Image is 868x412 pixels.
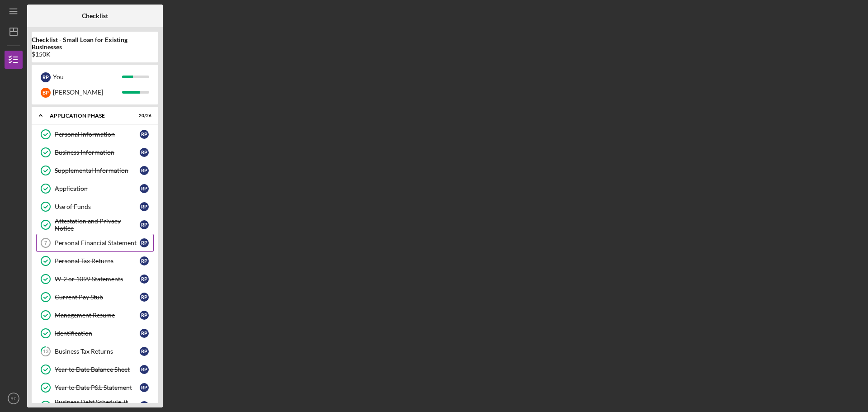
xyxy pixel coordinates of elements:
a: Personal Tax ReturnsRP [36,252,154,270]
div: Personal Tax Returns [55,257,140,265]
div: Current Pay Stub [55,294,140,301]
a: Supplemental InformationRP [36,161,154,180]
div: R P [140,166,149,175]
div: $150K [32,51,158,58]
div: R P [140,148,149,157]
div: R P [41,72,51,82]
tspan: 7 [44,240,47,246]
div: R P [140,202,149,211]
b: Checklist [82,12,108,19]
div: Management Resume [55,312,140,319]
div: Year to Date P&L Statement [55,384,140,391]
div: [PERSON_NAME] [53,85,122,100]
div: R P [140,329,149,338]
tspan: 13 [43,349,48,355]
div: B P [41,88,51,98]
a: Year to Date P&L StatementRP [36,379,154,397]
div: R P [140,275,149,284]
div: R P [140,184,149,193]
div: R P [140,256,149,265]
div: R P [140,365,149,374]
div: R P [140,293,149,302]
div: Attestation and Privacy Notice [55,218,140,232]
a: Management ResumeRP [36,306,154,324]
a: ApplicationRP [36,180,154,198]
a: Attestation and Privacy NoticeRP [36,216,154,234]
a: 13Business Tax ReturnsRP [36,342,154,360]
a: Personal InformationRP [36,125,154,143]
div: Application [55,185,140,192]
div: W-2 or 1099 Statements [55,275,140,283]
a: 7Personal Financial StatementRP [36,234,154,252]
div: Identification [55,330,140,337]
div: You [53,69,122,85]
a: Current Pay StubRP [36,288,154,306]
div: R P [140,238,149,247]
div: Personal Information [55,131,140,138]
div: Business Tax Returns [55,348,140,355]
div: Application Phase [50,113,129,118]
div: Year to Date Balance Sheet [55,366,140,373]
div: R P [140,401,149,410]
div: 20 / 26 [135,113,151,118]
div: R P [140,311,149,320]
div: R P [140,383,149,392]
div: Use of Funds [55,203,140,210]
b: Checklist - Small Loan for Existing Businesses [32,36,158,51]
a: Business InformationRP [36,143,154,161]
a: W-2 or 1099 StatementsRP [36,270,154,288]
a: Year to Date Balance SheetRP [36,360,154,379]
text: RP [10,396,16,401]
a: Use of FundsRP [36,198,154,216]
div: R P [140,220,149,229]
button: RP [5,389,23,407]
div: Personal Financial Statement [55,239,140,246]
div: Business Information [55,149,140,156]
div: Supplemental Information [55,167,140,174]
a: IdentificationRP [36,324,154,342]
div: R P [140,130,149,139]
div: R P [140,347,149,356]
